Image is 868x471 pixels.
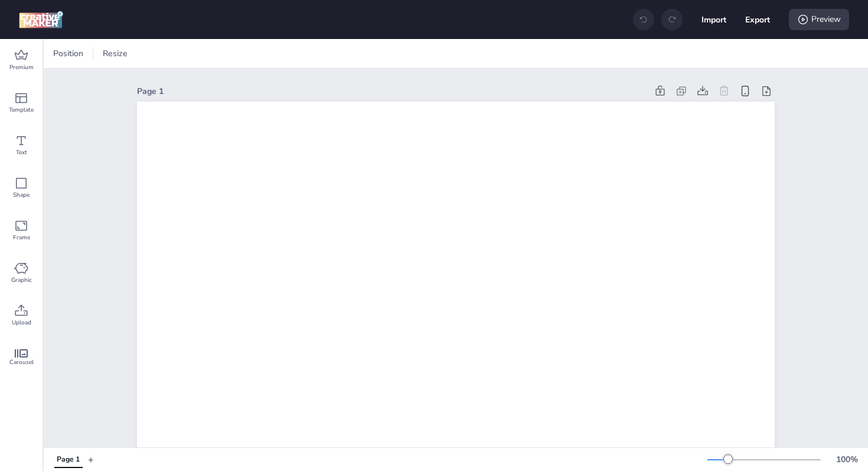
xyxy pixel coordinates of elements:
[9,105,34,115] span: Template
[9,358,34,367] span: Carousel
[11,275,32,285] span: Graphic
[13,190,30,200] span: Shape
[833,453,861,466] div: 100 %
[57,454,80,465] div: Page 1
[19,11,63,28] img: logo Creative Maker
[12,318,31,327] span: Upload
[51,47,86,60] span: Position
[48,449,88,470] div: Tabs
[745,7,770,32] button: Export
[100,47,130,60] span: Resize
[88,449,94,470] button: +
[137,85,647,98] div: Page 1
[13,233,30,242] span: Frame
[789,9,849,30] div: Preview
[701,7,726,32] button: Import
[16,148,27,157] span: Text
[9,63,34,72] span: Premium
